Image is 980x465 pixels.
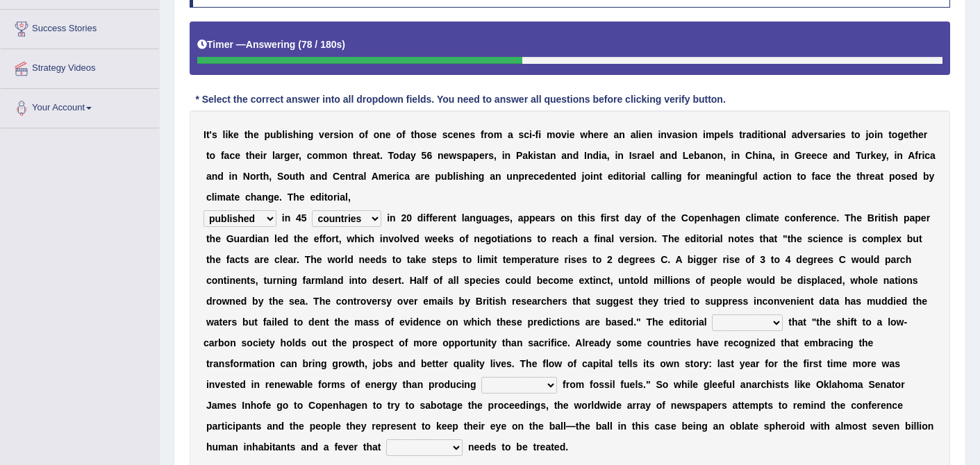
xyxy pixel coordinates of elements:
[545,150,550,161] b: a
[683,150,689,161] b: L
[393,150,399,161] b: o
[599,129,602,140] b: r
[647,129,653,140] b: n
[705,150,711,161] b: n
[683,129,686,140] b: i
[636,129,638,140] b: l
[260,171,263,182] b: t
[835,129,840,140] b: e
[190,92,731,107] div: * Select the correct answer into all dropdown fields. You need to answer all questions before cli...
[522,150,528,161] b: a
[561,150,567,161] b: a
[470,171,472,182] b: i
[502,150,505,161] b: i
[464,171,470,182] b: h
[833,150,838,161] b: a
[231,171,238,182] b: n
[442,129,448,140] b: s
[570,129,575,140] b: e
[301,129,308,140] b: n
[723,150,726,161] b: ,
[197,40,345,50] h5: Timer —
[592,150,599,161] b: d
[494,150,497,161] b: ,
[924,129,927,140] b: r
[767,150,772,161] b: a
[922,150,924,161] b: i
[414,129,420,140] b: h
[915,150,918,161] b: f
[435,171,442,182] b: p
[868,129,874,140] b: o
[315,171,322,182] b: n
[518,129,524,140] b: s
[660,150,665,161] b: a
[293,129,299,140] b: h
[703,129,706,140] b: i
[210,150,216,161] b: o
[886,150,889,161] b: ,
[532,129,535,140] b: -
[256,171,260,182] b: r
[462,150,468,161] b: p
[399,150,406,161] b: d
[307,150,313,161] b: c
[795,150,802,161] b: G
[299,150,301,161] b: ,
[918,129,924,140] b: e
[447,171,454,182] b: b
[778,129,783,140] b: a
[897,129,904,140] b: g
[342,129,348,140] b: o
[711,150,717,161] b: o
[672,129,678,140] b: a
[528,150,533,161] b: k
[244,129,248,140] b: t
[1,10,159,44] a: Success Stories
[342,150,348,161] b: n
[641,129,647,140] b: e
[392,171,396,182] b: r
[421,171,424,182] b: r
[729,129,734,140] b: s
[651,150,654,161] b: l
[284,150,290,161] b: g
[631,129,636,140] b: a
[661,129,667,140] b: n
[494,129,502,140] b: m
[301,39,342,50] b: 78 / 180s
[269,171,272,182] b: ,
[573,150,579,161] b: d
[629,150,632,161] b: I
[772,129,779,140] b: n
[479,150,485,161] b: e
[358,171,364,182] b: a
[255,150,260,161] b: e
[822,150,828,161] b: e
[324,129,330,140] b: e
[224,150,230,161] b: a
[206,171,212,182] b: a
[803,129,808,140] b: v
[431,129,437,140] b: e
[829,129,832,140] b: r
[617,150,624,161] b: n
[453,129,458,140] b: e
[243,171,250,182] b: N
[339,129,342,140] b: i
[228,129,233,140] b: k
[881,150,886,161] b: y
[909,129,913,140] b: t
[426,129,431,140] b: s
[290,171,296,182] b: u
[638,129,641,140] b: i
[745,150,752,161] b: C
[667,129,672,140] b: v
[763,129,766,140] b: i
[508,129,513,140] b: a
[854,129,861,140] b: o
[235,150,240,161] b: e
[865,129,868,140] b: j
[263,171,269,182] b: h
[808,129,814,140] b: e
